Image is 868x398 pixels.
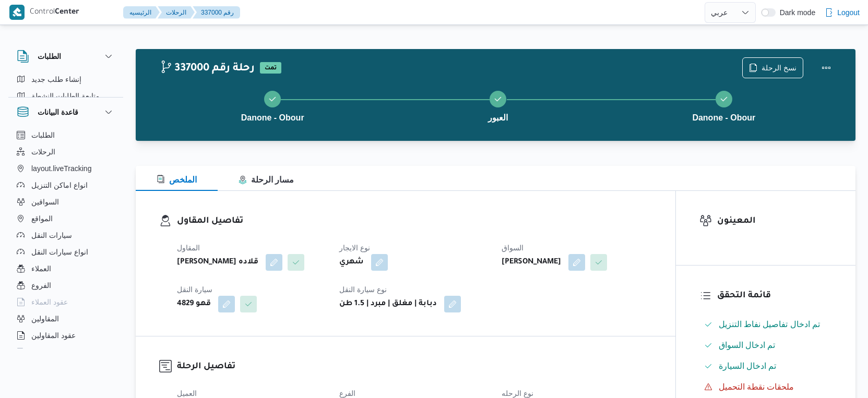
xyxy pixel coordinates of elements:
button: Logout [821,2,864,23]
span: الطلبات [31,129,55,141]
span: تم ادخال السواق [719,341,776,349]
button: انواع سيارات النقل [13,244,119,260]
button: تم ادخال تفاصيل نفاط التنزيل [700,316,833,333]
span: العبور [488,112,508,124]
span: السواقين [31,196,59,208]
button: العبور [385,78,611,132]
button: نسخ الرحلة [742,57,803,78]
span: السواق [502,244,524,252]
svg: Step 2 is complete [494,95,502,103]
button: الفروع [13,277,119,294]
span: انواع سيارات النقل [31,246,88,258]
b: دبابة | مغلق | مبرد | 1.5 طن [339,298,437,310]
b: تمت [265,65,277,71]
button: Danone - Obour [611,78,837,132]
span: Dark mode [776,8,815,17]
h3: المعينون [717,214,833,228]
span: نوع سيارة النقل [339,285,387,294]
button: الرحلات [13,143,119,160]
span: ملحقات نقطة التحميل [719,381,794,393]
span: المواقع [31,212,53,225]
button: ملحقات نقطة التحميل [700,379,833,395]
span: تم ادخال تفاصيل نفاط التنزيل [719,318,821,331]
span: الملخص [157,175,197,184]
button: Danone - Obour [160,78,385,132]
iframe: chat widget [10,356,44,388]
button: عقود العملاء [13,294,119,310]
span: العميل [177,389,197,397]
span: layout.liveTracking [31,162,91,175]
span: تمت [260,62,281,74]
span: سيارات النقل [31,229,72,242]
button: سيارات النقل [13,227,119,244]
h2: 337000 رحلة رقم [160,62,255,76]
span: الفروع [31,279,51,292]
button: قاعدة البيانات [17,106,115,118]
button: المواقع [13,210,119,227]
span: نسخ الرحلة [762,62,796,74]
h3: الطلبات [38,50,61,63]
b: [PERSON_NAME] [502,256,561,269]
span: الفرع [339,389,355,397]
button: متابعة الطلبات النشطة [13,88,119,104]
span: مسار الرحلة [239,175,294,184]
button: layout.liveTracking [13,160,119,177]
button: عقود المقاولين [13,327,119,344]
svg: Step 3 is complete [720,95,728,103]
b: 4829 قهو [177,298,211,310]
span: تم ادخال السواق [719,339,776,352]
span: نوع الايجار [339,244,370,252]
img: X8yXhbKr1z7QwAAAABJRU5ErkJggg== [9,5,25,20]
span: المقاولين [31,312,59,325]
span: تم ادخال السيارة [719,361,777,370]
h3: قاعدة البيانات [38,106,78,118]
svg: Step 1 is complete [268,95,277,103]
span: ملحقات نقطة التحميل [719,382,794,391]
button: انواع اماكن التنزيل [13,177,119,194]
span: نوع الرحله [502,389,533,397]
span: متابعة الطلبات النشطة [31,90,100,102]
span: سيارة النقل [177,285,212,294]
button: الطلبات [13,127,119,143]
span: Danone - Obour [692,112,755,124]
button: الطلبات [17,50,115,63]
b: Center [55,8,79,17]
span: Danone - Obour [241,112,304,124]
h3: تفاصيل الرحلة [177,360,652,374]
button: السواقين [13,194,119,210]
span: العملاء [31,262,51,275]
span: انواع اماكن التنزيل [31,179,88,191]
button: 337000 رقم [193,6,240,19]
span: تم ادخال السيارة [719,360,777,372]
span: إنشاء طلب جديد [31,73,81,86]
button: تم ادخال السواق [700,337,833,354]
button: المقاولين [13,310,119,327]
button: الرئيسيه [123,6,160,19]
span: تم ادخال تفاصيل نفاط التنزيل [719,320,821,329]
h3: تفاصيل المقاول [177,214,652,228]
span: عقود العملاء [31,296,68,308]
button: الرحلات [158,6,195,19]
button: اجهزة التليفون [13,344,119,360]
span: الرحلات [31,146,55,158]
button: العملاء [13,260,119,277]
button: إنشاء طلب جديد [13,71,119,88]
button: Actions [816,57,837,78]
button: تم ادخال السيارة [700,358,833,375]
div: قاعدة البيانات [8,127,123,348]
span: اجهزة التليفون [31,346,75,358]
div: الطلبات [8,71,123,97]
span: المقاول [177,244,200,252]
b: [PERSON_NAME] قلاده [177,256,258,269]
h3: قائمة التحقق [717,289,833,303]
b: شهري [339,256,364,269]
span: Logout [837,6,860,19]
span: عقود المقاولين [31,329,76,342]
